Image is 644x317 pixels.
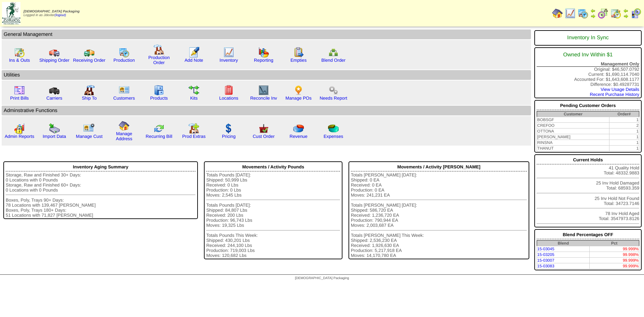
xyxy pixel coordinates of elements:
[609,117,639,123] td: 1
[49,123,60,134] img: import.gif
[220,58,238,63] a: Inventory
[76,134,102,139] a: Manage Cust
[83,123,96,134] img: managecust.png
[150,96,168,101] a: Products
[190,96,198,101] a: Kits
[537,252,554,257] a: 15-03205
[10,96,29,101] a: Print Bills
[609,128,639,134] td: 1
[222,134,236,139] a: Pricing
[184,58,203,63] a: Add Note
[534,154,642,227] div: 41 Quality Hold Total: 48332.9883 25 Inv Hold Damaged Total: 68593.359 25 Inv Hold Not Found Tota...
[119,47,129,58] img: calendarprod.gif
[189,123,199,134] img: prodextras.gif
[610,8,621,19] img: calendarinout.gif
[328,123,339,134] img: pie_chart2.png
[537,117,609,123] td: BOBSGF
[320,96,347,101] a: Needs Report
[6,163,196,171] div: Inventory Aging Summary
[46,96,62,101] a: Carriers
[23,10,79,13] span: [DEMOGRAPHIC_DATA] Packaging
[113,96,135,101] a: Customers
[552,8,563,19] img: home.gif
[293,85,304,96] img: po.png
[146,134,172,139] a: Recurring Bill
[219,96,238,101] a: Locations
[609,134,639,140] td: 1
[73,58,105,63] a: Receiving Order
[609,123,639,128] td: 2
[293,47,304,58] img: workorder.gif
[206,163,340,171] div: Movements / Activity Pounds
[2,30,531,39] td: General Management
[590,258,639,263] td: 99.999%
[285,96,312,101] a: Manage POs
[328,85,339,96] img: workflow.png
[43,134,66,139] a: Import Data
[351,172,527,258] div: Totals [PERSON_NAME] [DATE]: Shipped: 0 EA Received: 0 EA Production: 0 EA Moves: 241,231 EA Tota...
[590,263,639,269] td: 99.999%
[609,111,639,117] th: Order#
[258,85,269,96] img: line_graph2.gif
[351,163,527,171] div: Movements / Activity [PERSON_NAME]
[537,156,639,164] div: Current Holds
[289,134,307,139] a: Revenue
[206,172,340,258] div: Totals Pounds [DATE]: Shipped: 50,999 Lbs Received: 0 Lbs Production: 0 Lbs Moves: 2,545 Lbs Tota...
[84,85,95,96] img: factory2.gif
[537,146,609,151] td: THANUT
[254,58,273,63] a: Reporting
[537,101,639,110] div: Pending Customer Orders
[601,87,639,92] a: View Usage Details
[590,246,639,252] td: 99.999%
[537,241,589,246] th: Blend
[154,85,164,96] img: cabinet.gif
[537,140,609,146] td: RINSNA
[623,8,629,13] img: arrowleft.gif
[290,58,307,63] a: Empties
[148,55,170,65] a: Production Order
[258,123,269,134] img: cust_order.png
[598,8,608,19] img: calendarblend.gif
[258,47,269,58] img: graph.gif
[113,58,135,63] a: Production
[2,106,531,115] td: Adminstrative Functions
[578,8,588,19] img: calendarprod.gif
[55,13,66,17] a: (logout)
[537,49,639,61] div: Owned Inv Within $1
[49,85,60,96] img: truck3.gif
[609,140,639,146] td: 1
[534,47,642,98] div: Original: $46,507.0792 Current: $1,690,114.7040 Accounted For: $1,643,608.1177 Difference: $0.492...
[49,47,60,58] img: truck.gif
[537,32,639,44] div: Inventory In Sync
[189,85,199,96] img: workflow.gif
[537,247,554,251] a: 15-03045
[537,134,609,140] td: [PERSON_NAME]
[609,146,639,151] td: 1
[223,47,234,58] img: line_graph.gif
[590,92,639,97] a: Recent Purchase History
[590,241,639,246] th: Pct
[537,230,639,239] div: Blend Percentages OFF
[2,70,531,80] td: Utilities
[537,128,609,134] td: OTTONA
[590,252,639,258] td: 99.998%
[154,44,164,55] img: factory.gif
[537,111,609,117] th: Customer
[39,58,69,63] a: Shipping Order
[590,8,596,13] img: arrowleft.gif
[223,123,234,134] img: dollar.gif
[9,58,30,63] a: Ins & Outs
[14,123,25,134] img: graph2.png
[2,2,20,24] img: zoroco-logo-small.webp
[14,85,25,96] img: invoice2.gif
[253,134,274,139] a: Cust Order
[23,10,79,17] span: Logged in as Jdexter
[182,134,206,139] a: Prod Extras
[116,131,132,141] a: Manage Address
[537,61,639,67] div: Management Only
[590,13,596,19] img: arrowright.gif
[537,258,554,263] a: 15-03007
[295,276,349,280] span: [DEMOGRAPHIC_DATA] Packaging
[537,123,609,128] td: CREFOO
[6,172,196,218] div: Storage, Raw and Finished 30+ Days: 0 Locations with 0 Pounds Storage, Raw and Finished 60+ Days:...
